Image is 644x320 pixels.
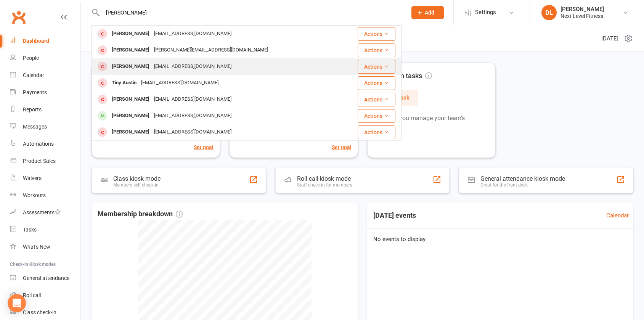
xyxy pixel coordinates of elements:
div: [PERSON_NAME] [109,61,152,72]
div: Staff check-in for members [297,182,352,188]
div: [EMAIL_ADDRESS][DOMAIN_NAME] [139,77,221,88]
div: Roll call [23,292,41,298]
div: Next Level Fitness [560,13,604,19]
button: Actions [358,109,395,123]
div: Great for the front desk [480,182,565,188]
div: [EMAIL_ADDRESS][DOMAIN_NAME] [152,110,234,121]
div: Messages [23,124,47,130]
p: Tasks let you manage your team's workload. [374,113,489,133]
a: What's New [10,238,80,256]
div: Tiny Austin [109,77,139,88]
a: Automations [10,135,80,153]
div: What's New [23,244,50,250]
a: Payments [10,84,80,101]
button: Actions [358,43,395,57]
div: [PERSON_NAME] [109,127,152,138]
span: Add [425,10,434,16]
div: Open Intercom Messenger [8,294,26,312]
input: Search... [100,7,401,18]
div: Roll call kiosk mode [297,175,352,182]
a: Clubworx [9,8,28,27]
div: Waivers [23,175,42,181]
div: [PERSON_NAME] [560,6,604,13]
div: Members self check-in [113,182,161,188]
button: Actions [358,125,395,139]
div: Class kiosk mode [113,175,161,182]
a: Calendar [606,211,629,220]
button: Actions [358,76,395,90]
div: Product Sales [23,158,56,164]
div: Reports [23,106,42,113]
div: Workouts [23,192,46,198]
div: DL [541,5,557,20]
a: Waivers [10,170,80,187]
button: Set goal [194,143,214,151]
div: [PERSON_NAME][EMAIL_ADDRESS][DOMAIN_NAME] [152,45,270,56]
a: Reports [10,101,80,118]
a: General attendance kiosk mode [10,270,80,287]
span: Your open tasks [374,71,432,82]
a: Assessments [10,204,80,221]
button: Set goal [332,143,352,151]
div: Automations [23,141,54,147]
span: [DATE] [601,34,618,43]
div: [PERSON_NAME] [109,94,152,105]
div: [EMAIL_ADDRESS][DOMAIN_NAME] [152,127,234,138]
button: Actions [358,93,395,106]
a: Workouts [10,187,80,204]
button: Actions [358,60,395,74]
div: Payments [23,89,47,95]
div: [EMAIL_ADDRESS][DOMAIN_NAME] [152,28,234,39]
div: [EMAIL_ADDRESS][DOMAIN_NAME] [152,94,234,105]
a: Dashboard [10,32,80,50]
div: Calendar [23,72,44,78]
div: Class check-in [23,309,56,315]
span: Membership breakdown [98,209,183,220]
button: Add [411,6,444,19]
div: Tasks [23,227,37,233]
div: General attendance [23,275,69,281]
div: [EMAIL_ADDRESS][DOMAIN_NAME] [152,61,234,72]
a: Tasks [10,221,80,238]
a: Roll call [10,287,80,304]
div: General attendance kiosk mode [480,175,565,182]
div: [PERSON_NAME] [109,28,152,39]
div: [PERSON_NAME] [109,45,152,56]
button: Actions [358,27,395,41]
div: People [23,55,39,61]
div: No events to display [364,228,637,250]
div: Dashboard [23,38,49,44]
a: Product Sales [10,153,80,170]
a: Calendar [10,67,80,84]
a: Messages [10,118,80,135]
span: Settings [475,4,496,21]
h3: [DATE] events [367,209,422,222]
div: Assessments [23,209,61,215]
a: People [10,50,80,67]
div: [PERSON_NAME] [109,110,152,121]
